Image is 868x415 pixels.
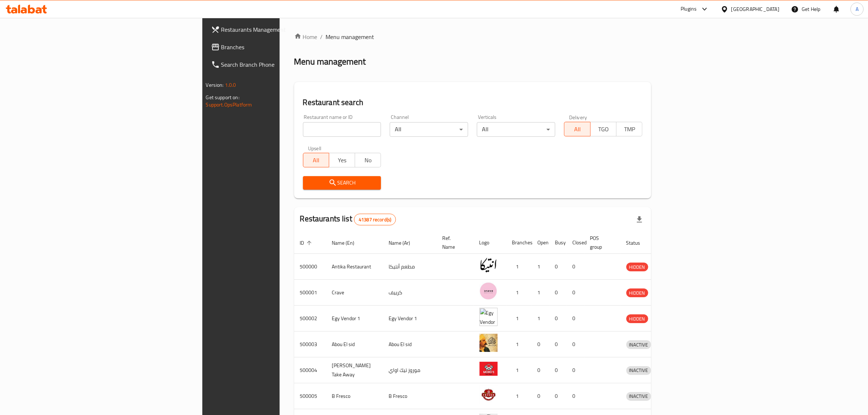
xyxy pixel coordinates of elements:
td: 1 [506,306,532,331]
td: Abou El sid [326,331,383,357]
img: Antika Restaurant [479,256,498,274]
th: Busy [549,232,567,254]
h2: Restaurants list [300,213,396,225]
td: Egy Vendor 1 [326,306,383,331]
td: 0 [549,357,567,383]
img: Abou El sid [479,334,498,352]
span: HIDDEN [626,263,648,271]
div: Total records count [354,214,396,225]
span: INACTIVE [626,392,651,400]
td: B Fresco [383,383,437,409]
h2: Menu management [294,56,366,67]
div: HIDDEN [626,263,648,271]
td: 1 [506,383,532,409]
div: Export file [631,211,648,228]
div: HIDDEN [626,288,648,297]
td: 1 [532,280,549,306]
td: Abou El sid [383,331,437,357]
span: Name (Ar) [389,238,420,247]
img: B Fresco [479,385,498,404]
td: 0 [567,357,584,383]
span: TMP [619,124,639,135]
img: Crave [479,282,498,300]
a: Branches [205,38,347,56]
label: Delivery [569,115,587,120]
input: Search for restaurant name or ID.. [303,122,381,137]
span: TGO [593,124,614,135]
td: 0 [549,254,567,280]
span: A [856,5,859,13]
span: 41387 record(s) [354,216,396,223]
td: B Fresco [326,383,383,409]
a: Search Branch Phone [205,56,347,73]
h2: Restaurant search [303,97,643,108]
td: 0 [532,357,549,383]
td: مطعم أنتيكا [383,254,437,280]
nav: breadcrumb [294,32,651,41]
td: 1 [506,280,532,306]
th: Closed [567,232,584,254]
button: All [564,122,590,136]
a: Support.OpsPlatform [206,100,252,109]
td: 0 [567,306,584,331]
td: 0 [532,383,549,409]
span: HIDDEN [626,289,648,297]
td: Antika Restaurant [326,254,383,280]
span: POS group [590,234,612,251]
span: 1.0.0 [225,80,236,90]
img: Egy Vendor 1 [479,308,498,326]
label: Upsell [308,146,322,151]
span: Get support on: [206,93,240,102]
td: Crave [326,280,383,306]
span: Status [626,238,650,247]
th: Open [532,232,549,254]
td: 0 [567,280,584,306]
td: 0 [549,331,567,357]
button: All [303,153,329,167]
span: Ref. Name [443,234,465,251]
button: Yes [329,153,355,167]
td: موروز تيك اواي [383,357,437,383]
a: Restaurants Management [205,21,347,38]
td: 0 [532,331,549,357]
td: 1 [506,331,532,357]
span: All [306,155,326,166]
button: Search [303,176,381,190]
div: All [477,122,555,137]
span: Yes [332,155,352,166]
th: Branches [506,232,532,254]
span: Restaurants Management [221,25,342,34]
span: Search Branch Phone [221,60,342,69]
td: كرييف [383,280,437,306]
span: Name (En) [332,238,364,247]
span: INACTIVE [626,341,651,349]
td: 1 [532,254,549,280]
td: 0 [549,280,567,306]
td: 1 [506,357,532,383]
td: 0 [567,254,584,280]
td: 0 [549,383,567,409]
img: Moro's Take Away [479,360,498,378]
button: No [355,153,381,167]
th: Logo [474,232,506,254]
td: Egy Vendor 1 [383,306,437,331]
td: 0 [549,306,567,331]
span: Version: [206,80,224,90]
span: INACTIVE [626,366,651,375]
span: HIDDEN [626,315,648,323]
td: 1 [506,254,532,280]
span: All [567,124,587,135]
td: [PERSON_NAME] Take Away [326,357,383,383]
span: Search [309,178,375,187]
button: TMP [616,122,642,136]
span: Menu management [326,32,374,41]
span: ID [300,238,314,247]
div: Plugins [681,5,697,13]
td: 0 [567,383,584,409]
span: Branches [221,43,342,51]
td: 1 [532,306,549,331]
button: TGO [590,122,616,136]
